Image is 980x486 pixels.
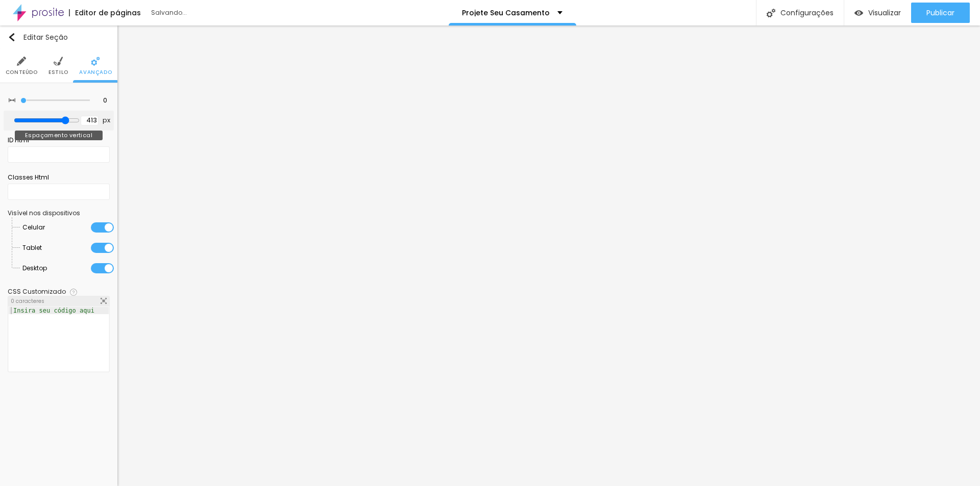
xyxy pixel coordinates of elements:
img: Icone [17,57,26,66]
span: Avançado [79,70,112,75]
div: 0 caracteres [8,296,109,306]
span: Publicar [926,9,954,17]
span: Celular [22,217,45,238]
span: Estilo [48,70,68,75]
span: Desktop [22,258,47,278]
button: px [100,116,113,125]
img: Icone [767,9,775,17]
span: Tablet [22,238,42,258]
div: Editar Seção [8,33,68,41]
img: Icone [9,97,15,104]
img: Icone [91,57,100,66]
p: Projete Seu Casamento [462,9,550,16]
img: Icone [8,33,16,41]
div: Insira seu código aqui [9,307,99,314]
img: Icone [101,298,107,304]
div: Editor de páginas [69,9,141,16]
div: Salvando... [151,10,268,16]
div: CSS Customizado [8,289,66,295]
img: view-1.svg [854,9,863,17]
div: Classes Html [8,173,110,182]
div: ID Html [8,136,110,145]
span: Conteúdo [6,70,38,75]
span: Visualizar [868,9,901,17]
img: Icone [54,57,63,66]
button: Publicar [911,3,970,23]
iframe: Editor [117,25,980,486]
div: Visível nos dispositivos [8,210,110,216]
img: Icone [70,289,77,296]
button: Visualizar [844,3,911,23]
